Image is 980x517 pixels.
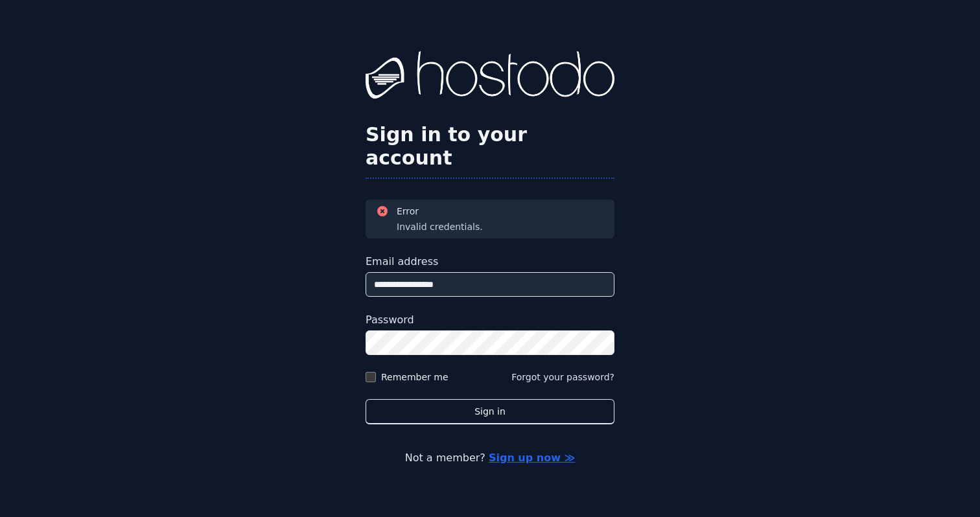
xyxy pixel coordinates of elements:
[366,123,614,170] h2: Sign in to your account
[366,399,614,424] button: Sign in
[397,205,483,218] h3: Error
[511,371,614,384] button: Forgot your password?
[397,220,483,233] div: Invalid credentials.
[366,51,614,103] img: Hostodo
[489,452,575,464] a: Sign up now ≫
[366,312,614,328] label: Password
[381,371,449,384] label: Remember me
[62,450,918,466] p: Not a member?
[366,254,614,270] label: Email address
